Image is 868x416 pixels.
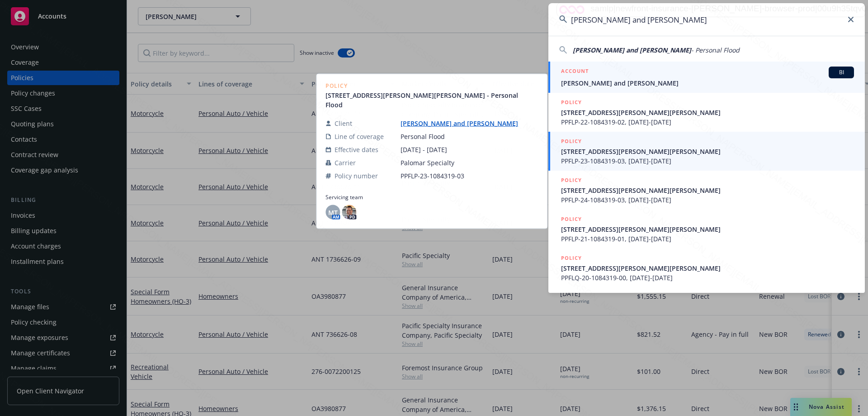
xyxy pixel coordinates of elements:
[561,147,854,156] span: [STREET_ADDRESS][PERSON_NAME][PERSON_NAME]
[561,234,854,244] span: PPFLP-21-1084319-01, [DATE]-[DATE]
[561,225,854,234] span: [STREET_ADDRESS][PERSON_NAME][PERSON_NAME]
[548,249,865,287] a: POLICY[STREET_ADDRESS][PERSON_NAME][PERSON_NAME]PPFLQ-20-1084319-00, [DATE]-[DATE]
[561,137,582,146] h5: POLICY
[832,68,850,77] span: BI
[561,263,854,273] span: [STREET_ADDRESS][PERSON_NAME][PERSON_NAME]
[561,108,854,117] span: [STREET_ADDRESS][PERSON_NAME][PERSON_NAME]
[561,176,582,185] h5: POLICY
[548,132,865,171] a: POLICY[STREET_ADDRESS][PERSON_NAME][PERSON_NAME]PPFLP-23-1084319-03, [DATE]-[DATE]
[561,78,854,88] span: [PERSON_NAME] and [PERSON_NAME]
[548,3,865,36] input: Search...
[548,93,865,132] a: POLICY[STREET_ADDRESS][PERSON_NAME][PERSON_NAME]PPFLP-22-1084319-02, [DATE]-[DATE]
[561,156,854,166] span: PPFLP-23-1084319-03, [DATE]-[DATE]
[561,273,854,282] span: PPFLQ-20-1084319-00, [DATE]-[DATE]
[561,195,854,205] span: PPFLP-24-1084319-03, [DATE]-[DATE]
[548,171,865,210] a: POLICY[STREET_ADDRESS][PERSON_NAME][PERSON_NAME]PPFLP-24-1084319-03, [DATE]-[DATE]
[548,62,865,93] a: ACCOUNTBI[PERSON_NAME] and [PERSON_NAME]
[561,98,582,107] h5: POLICY
[691,46,740,54] span: - Personal Flood
[573,46,691,54] span: [PERSON_NAME] and [PERSON_NAME]
[561,117,854,127] span: PPFLP-22-1084319-02, [DATE]-[DATE]
[561,215,582,224] h5: POLICY
[548,210,865,249] a: POLICY[STREET_ADDRESS][PERSON_NAME][PERSON_NAME]PPFLP-21-1084319-01, [DATE]-[DATE]
[561,186,854,195] span: [STREET_ADDRESS][PERSON_NAME][PERSON_NAME]
[561,67,589,77] h5: ACCOUNT
[561,253,582,263] h5: POLICY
